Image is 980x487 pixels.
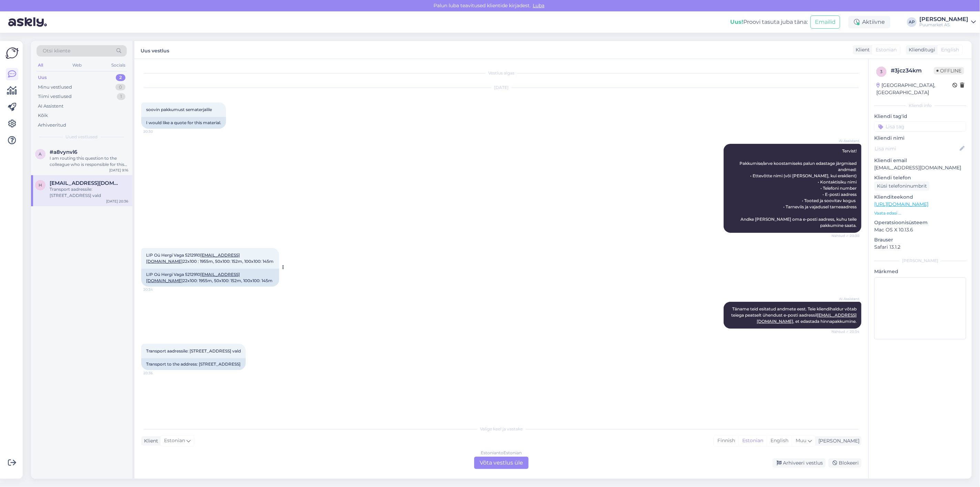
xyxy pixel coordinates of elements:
div: Vestlus algas [141,70,861,76]
span: 3 [880,69,883,74]
span: 20:36 [143,370,169,376]
div: Estonian [738,436,767,446]
span: Nähtud ✓ 20:34 [831,329,859,334]
div: Arhiveeri vestlus [773,458,826,468]
a: [URL][DOMAIN_NAME] [874,201,928,207]
input: Lisa tag [874,121,966,132]
span: Uued vestlused [66,134,98,140]
div: Socials [110,61,127,70]
div: [PERSON_NAME] [919,17,968,22]
div: Kliendi info [874,102,966,109]
div: Tiimi vestlused [38,93,72,100]
div: AP [907,17,917,27]
span: AI Assistent [834,296,859,301]
span: a [39,151,42,157]
p: Operatsioonisüsteem [874,219,966,226]
div: Klient [853,46,870,53]
img: Askly Logo [6,47,19,60]
div: Estonian to Estonian [481,450,522,456]
p: Kliendi tag'id [874,113,966,120]
div: Proovi tasuta juba täna: [730,18,808,26]
p: [EMAIL_ADDRESS][DOMAIN_NAME] [874,164,966,171]
span: Muu [796,437,806,444]
span: 20:34 [143,287,169,292]
span: 20:30 [143,129,169,134]
div: Küsi telefoninumbrit [874,181,930,191]
p: Kliendi nimi [874,135,966,142]
p: Märkmed [874,268,966,275]
div: Minu vestlused [38,84,72,91]
div: [DATE] 9:16 [109,168,128,173]
p: Kliendi telefon [874,174,966,181]
div: Aktiivne [848,16,890,28]
div: # 3jcz34km [891,67,934,75]
span: Estonian [164,437,185,445]
span: #a8vynvl6 [50,149,77,155]
div: All [37,61,44,70]
div: Transport to the address: [STREET_ADDRESS] [141,358,246,370]
p: Brauser [874,236,966,243]
div: Puumarket AS [919,22,968,28]
p: Safari 13.1.2 [874,243,966,251]
span: Luba [531,2,547,9]
span: English [941,46,959,53]
div: Kõik [38,112,48,119]
span: Otsi kliente [43,47,70,54]
div: [PERSON_NAME] [874,258,966,264]
div: 0 [115,84,125,91]
div: Klient [141,437,158,445]
span: soovin pakkumust sematerjalile [146,107,212,112]
p: Mac OS X 10.13.6 [874,226,966,233]
div: Võta vestlus üle [474,457,529,469]
div: [DATE] 20:36 [106,199,128,204]
div: Uus [38,74,47,81]
div: [DATE] [141,85,861,91]
b: Uus! [730,19,743,25]
span: AI Assistent [834,138,859,143]
div: English [767,436,792,446]
span: LIP Oü Hergi Vaga 5212910 22x100 : 1955m, 50x100: 152m, 100x100: 145m [146,252,274,264]
div: Finnish [714,436,738,446]
div: AI Assistent [38,103,63,110]
div: LIP Oü Hergi Vaga 5212910 22x100: 1955m, 50x100: 152m, 100x100: 145m [141,269,279,287]
div: [PERSON_NAME] [816,437,859,445]
div: Valige keel ja vastake [141,426,861,432]
div: 2 [116,74,125,81]
span: Nähtud ✓ 20:30 [831,233,859,238]
div: Klienditugi [906,46,935,53]
label: Uus vestlus [141,45,169,54]
button: Emailid [810,16,840,29]
div: Blokeeri [828,458,861,468]
span: hergi7@gmail.com [50,180,121,186]
span: Täname teid esitatud andmete eest. Teie kliendihaldur võtab teiega peatselt ühendust e-posti aadr... [731,306,858,324]
div: I am routing this question to the colleague who is responsible for this topic. The reply might ta... [50,155,128,168]
input: Lisa nimi [875,145,958,152]
p: Vaata edasi ... [874,210,966,216]
p: Kliendi email [874,157,966,164]
span: Offline [934,67,964,74]
div: Transport aadressile: [STREET_ADDRESS] vald [50,186,128,199]
span: Estonian [876,46,897,53]
div: Arhiveeritud [38,122,66,129]
div: I would like a quote for this material. [141,117,226,129]
a: [PERSON_NAME]Puumarket AS [919,17,976,28]
span: Transport aadressile: [STREET_ADDRESS] vald [146,348,241,354]
div: 1 [117,93,125,100]
span: h [39,182,42,188]
div: Web [71,61,83,70]
p: Klienditeekond [874,193,966,201]
div: [GEOGRAPHIC_DATA], [GEOGRAPHIC_DATA] [876,82,952,96]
